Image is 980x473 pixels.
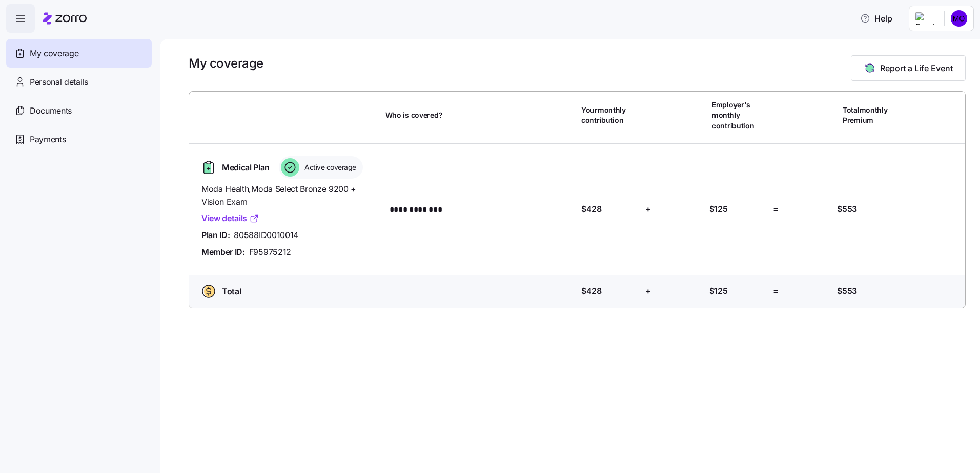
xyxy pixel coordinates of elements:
[860,12,892,25] span: Help
[880,62,953,74] span: Report a Life Event
[581,105,639,126] span: Your monthly contribution
[201,183,377,208] span: Moda Health , Moda Select Bronze 9200 + Vision Exam
[709,203,728,216] span: $125
[915,12,936,25] img: Employer logo
[581,285,602,297] span: $428
[581,203,602,216] span: $428
[249,246,291,259] span: F95975212
[851,55,966,81] button: Report a Life Event
[201,229,230,242] span: Plan ID:
[222,285,241,298] span: Total
[712,100,769,131] span: Employer's monthly contribution
[773,285,779,297] span: =
[6,125,152,154] a: Payments
[645,285,651,297] span: +
[837,285,857,297] span: $553
[189,55,263,71] h1: My coverage
[709,285,728,297] span: $125
[222,161,270,174] span: Medical Plan
[645,203,651,216] span: +
[30,76,88,89] span: Personal details
[201,246,245,259] span: Member ID:
[201,212,259,225] a: View details
[30,104,72,117] span: Documents
[837,203,857,216] span: $553
[773,203,779,216] span: =
[852,8,901,29] button: Help
[30,133,66,146] span: Payments
[385,110,443,120] span: Who is covered?
[301,162,356,173] span: Active coverage
[6,39,152,68] a: My coverage
[30,47,78,60] span: My coverage
[951,10,967,27] img: 03cc54cd1f23a6168b88204f9a8f1e0f
[6,68,152,96] a: Personal details
[234,229,298,242] span: 80588ID0010014
[6,96,152,125] a: Documents
[843,105,900,126] span: Total monthly Premium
